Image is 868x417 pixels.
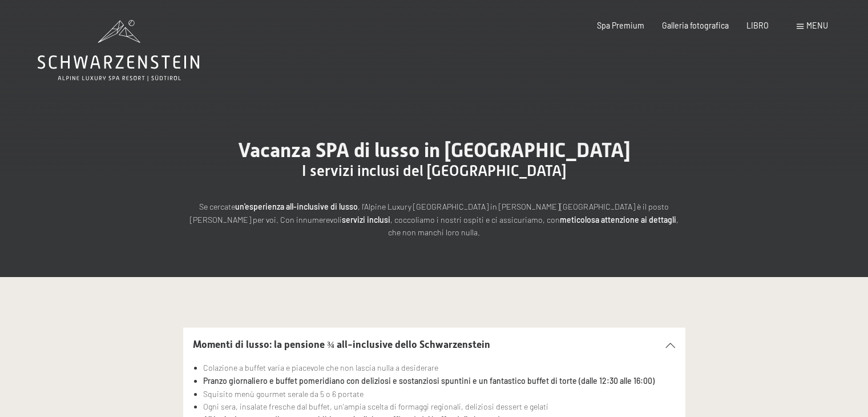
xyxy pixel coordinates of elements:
a: Spa Premium [597,21,644,30]
font: Momenti di lusso: la pensione ¾ all-inclusive dello Schwarzenstein [193,339,490,350]
font: un'esperienza all-inclusive di lusso [235,202,358,211]
font: Se cercate [199,202,235,211]
a: Galleria fotografica [662,21,729,30]
font: Ogni sera, insalate fresche dal buffet, un'ampia scelta di formaggi regionali, deliziosi dessert ... [203,402,548,411]
font: I servizi inclusi del [GEOGRAPHIC_DATA] [302,162,566,179]
font: Vacanza SPA di lusso in [GEOGRAPHIC_DATA] [238,138,631,162]
font: meticolosa attenzione ai dettagli [560,215,676,224]
font: servizi inclusi [342,215,390,224]
font: Colazione a buffet varia e piacevole che non lascia nulla a desiderare [203,363,438,372]
a: LIBRO [746,21,769,30]
font: Pranzo giornaliero e buffet pomeridiano con deliziosi e sostanziosi spuntini e un fantastico buff... [203,376,655,386]
font: Squisito menù gourmet serale da 5 o 6 portate [203,389,364,399]
font: , l'Alpine Luxury [GEOGRAPHIC_DATA] in [PERSON_NAME][GEOGRAPHIC_DATA] è il posto [PERSON_NAME] pe... [190,202,669,224]
font: menu [806,21,828,30]
font: , coccoliamo i nostri ospiti e ci assicuriamo, con [390,215,560,224]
